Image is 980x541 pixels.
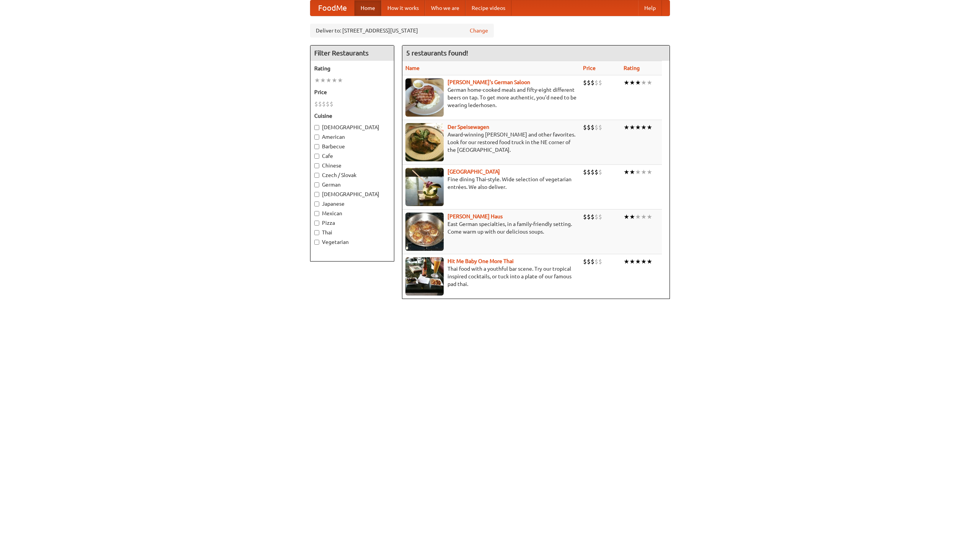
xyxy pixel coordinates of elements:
input: Pizza [314,221,319,226]
li: $ [598,123,602,132]
li: $ [587,168,591,176]
a: [PERSON_NAME] Haus [448,213,503,219]
p: Award-winning [PERSON_NAME] and other favorites. Look for our restored food truck in the NE corne... [405,131,577,154]
li: ★ [629,123,635,132]
li: $ [322,100,326,108]
li: ★ [647,213,652,221]
li: ★ [641,78,647,87]
li: ★ [641,123,647,132]
p: Fine dining Thai-style. Wide selection of vegetarian entrées. We also deliver. [405,175,577,191]
input: Vegetarian [314,240,319,245]
input: Czech / Slovak [314,173,319,178]
li: ★ [641,213,647,221]
label: German [314,181,390,188]
li: $ [591,123,595,132]
input: American [314,135,319,140]
label: Japanese [314,200,390,208]
li: ★ [647,168,652,176]
li: ★ [624,257,629,266]
img: esthers.jpg [405,78,444,117]
img: satay.jpg [405,168,444,206]
a: Price [583,65,596,71]
h5: Price [314,88,390,96]
a: Hit Me Baby One More Thai [448,258,514,264]
li: $ [598,78,602,87]
label: Czech / Slovak [314,171,390,179]
li: $ [318,100,322,108]
label: Chinese [314,162,390,169]
li: $ [330,100,333,108]
p: East German specialties, in a family-friendly setting. Come warm up with our delicious soups. [405,220,577,236]
li: ★ [647,78,652,87]
li: $ [587,213,591,221]
li: $ [583,213,587,221]
li: $ [598,213,602,221]
input: Japanese [314,201,319,206]
li: $ [583,257,587,266]
label: [DEMOGRAPHIC_DATA] [314,123,390,131]
p: Thai food with a youthful bar scene. Try our tropical inspired cocktails, or tuck into a plate of... [405,265,577,288]
li: $ [587,123,591,132]
a: Help [638,0,662,16]
li: $ [595,257,598,266]
li: $ [595,213,598,221]
h5: Cuisine [314,112,390,120]
li: $ [595,78,598,87]
li: ★ [624,78,629,87]
input: [DEMOGRAPHIC_DATA] [314,125,319,130]
li: $ [583,123,587,132]
b: Der Speisewagen [448,124,489,130]
li: $ [595,123,598,132]
li: $ [598,257,602,266]
label: Cafe [314,152,390,160]
li: $ [591,257,595,266]
input: Chinese [314,163,319,168]
li: ★ [624,123,629,132]
a: Name [405,65,420,71]
li: ★ [629,257,635,266]
label: Pizza [314,219,390,227]
li: ★ [624,168,629,176]
input: Thai [314,230,319,235]
a: Home [354,0,381,16]
li: $ [595,168,598,176]
a: Who we are [425,0,465,16]
input: German [314,182,319,187]
a: [GEOGRAPHIC_DATA] [448,169,500,175]
li: ★ [635,168,641,176]
li: $ [326,100,330,108]
h4: Filter Restaurants [310,45,394,61]
li: $ [591,78,595,87]
a: Recipe videos [465,0,511,16]
li: $ [591,213,595,221]
li: $ [587,78,591,87]
a: Rating [624,65,640,71]
li: ★ [326,76,332,84]
input: Cafe [314,154,319,159]
label: Thai [314,229,390,236]
li: ★ [635,78,641,87]
li: ★ [314,76,320,84]
li: ★ [635,257,641,266]
li: ★ [629,78,635,87]
input: Barbecue [314,144,319,149]
li: ★ [635,213,641,221]
ng-pluralize: 5 restaurants found! [406,49,468,57]
label: [DEMOGRAPHIC_DATA] [314,190,390,198]
h5: Rating [314,65,390,72]
img: speisewagen.jpg [405,123,444,161]
li: ★ [337,76,343,84]
li: $ [591,168,595,176]
li: ★ [647,123,652,132]
a: [PERSON_NAME]'s German Saloon [448,79,530,85]
li: ★ [641,168,647,176]
img: kohlhaus.jpg [405,213,444,251]
li: ★ [332,76,337,84]
a: Change [470,27,488,34]
li: ★ [629,213,635,221]
li: ★ [624,213,629,221]
label: Vegetarian [314,238,390,246]
li: ★ [641,257,647,266]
